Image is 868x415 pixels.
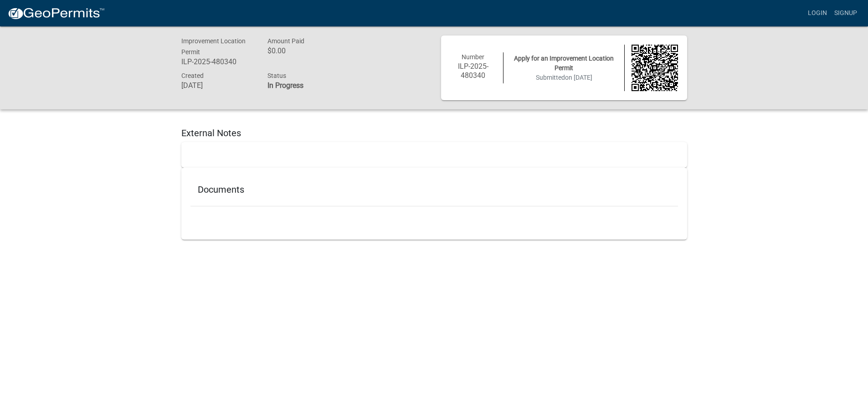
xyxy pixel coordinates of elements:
[198,184,671,195] h5: Documents
[267,46,340,55] h6: $0.00
[181,128,687,138] h5: External Notes
[632,45,678,91] img: QR code
[181,37,246,56] span: Improvement Location Permit
[267,81,303,90] strong: In Progress
[181,57,254,66] h6: ILP-2025-480340
[450,62,497,79] h6: ILP-2025-480340
[831,5,861,22] a: Signup
[181,81,254,90] h6: [DATE]
[804,5,831,22] a: Login
[462,53,484,61] span: Number
[267,72,286,79] span: Status
[514,55,614,72] span: Apply for an Improvement Location Permit
[267,37,304,45] span: Amount Paid
[181,72,204,79] span: Created
[536,74,592,81] span: Submitted on [DATE]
